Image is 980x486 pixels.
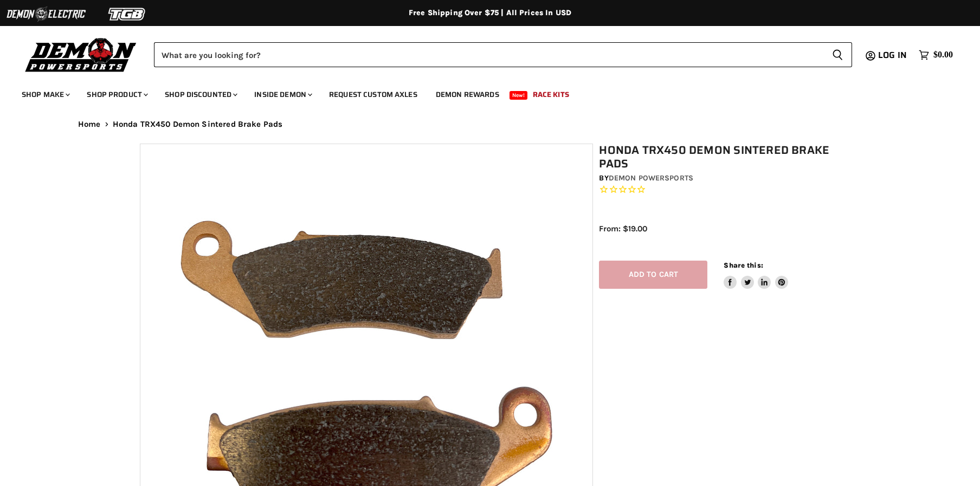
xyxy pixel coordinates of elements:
[56,8,924,18] div: Free Shipping Over $75 | All Prices In USD
[599,172,846,184] div: by
[913,47,958,63] a: $0.00
[878,48,907,62] span: Log in
[823,42,852,67] button: Search
[5,4,87,24] img: Demon Electric Logo 2
[14,83,76,106] a: Shop Make
[599,224,647,234] span: From: $19.00
[599,144,846,171] h1: Honda TRX450 Demon Sintered Brake Pads
[14,79,950,106] ul: Main menu
[510,91,528,100] span: New!
[157,83,244,106] a: Shop Discounted
[87,4,168,24] img: TGB Logo 2
[56,120,924,129] nav: Breadcrumbs
[154,42,852,67] form: Product
[525,83,577,106] a: Race Kits
[321,83,425,106] a: Request Custom Axles
[78,120,101,129] a: Home
[22,35,140,74] img: Demon Powersports
[428,83,507,106] a: Demon Rewards
[724,261,763,269] span: Share this:
[79,83,154,106] a: Shop Product
[873,50,913,60] a: Log in
[724,261,788,289] aside: Share this:
[933,50,953,60] span: $0.00
[609,173,693,183] a: Demon Powersports
[246,83,319,106] a: Inside Demon
[113,120,283,129] span: Honda TRX450 Demon Sintered Brake Pads
[599,184,846,196] span: Rated 0.0 out of 5 stars 0 reviews
[154,42,823,67] input: Search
